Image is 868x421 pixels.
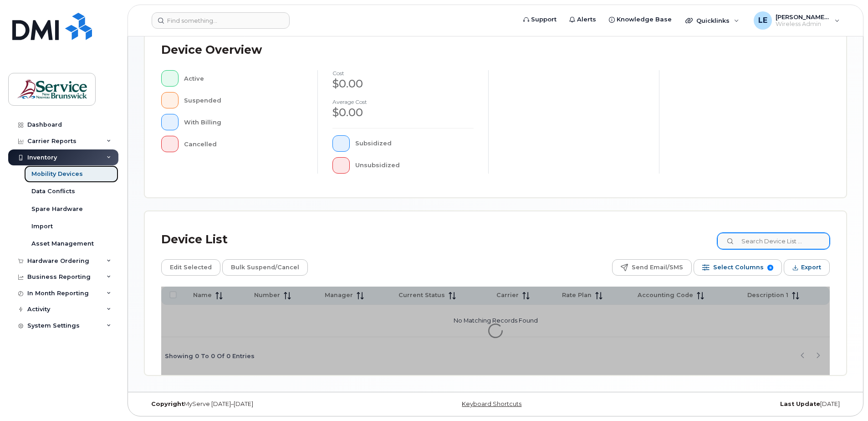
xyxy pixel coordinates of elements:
div: Device Overview [161,38,262,62]
button: Bulk Suspend/Cancel [222,259,308,276]
a: Keyboard Shortcuts [462,400,521,407]
strong: Copyright [151,400,184,407]
div: Suspended [184,92,303,108]
div: Active [184,70,303,87]
span: Select Columns [713,261,764,274]
button: Export [784,259,830,276]
div: Lofstrom, Erin (SD/DS) [747,11,846,30]
span: Knowledge Base [617,15,672,24]
button: Select Columns 8 [694,259,782,276]
h4: cost [332,70,474,76]
div: Quicklinks [679,11,745,30]
span: Bulk Suspend/Cancel [231,261,299,274]
div: $0.00 [332,105,474,120]
span: Send Email/SMS [632,261,683,274]
span: 8 [767,265,773,271]
span: Support [531,15,557,24]
span: Export [801,261,821,274]
div: Cancelled [184,136,303,152]
span: Quicklinks [696,17,730,24]
h4: Average cost [332,99,474,105]
span: [PERSON_NAME] (SD/DS) [776,13,830,21]
input: Search Device List ... [717,233,830,249]
a: Support [517,10,563,29]
input: Find something... [152,12,290,29]
span: Edit Selected [170,261,212,274]
strong: Last Update [780,400,820,407]
button: Send Email/SMS [612,259,692,276]
a: Alerts [563,10,602,29]
div: With Billing [184,114,303,130]
a: Knowledge Base [602,10,678,29]
button: Edit Selected [161,259,220,276]
div: Subsidized [355,135,474,152]
div: $0.00 [332,76,474,92]
span: Alerts [577,15,596,24]
div: [DATE] [613,400,847,408]
div: Device List [161,228,228,252]
div: Unsubsidized [355,157,474,174]
div: MyServe [DATE]–[DATE] [144,400,378,408]
span: Wireless Admin [776,21,830,28]
span: LE [758,15,767,26]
